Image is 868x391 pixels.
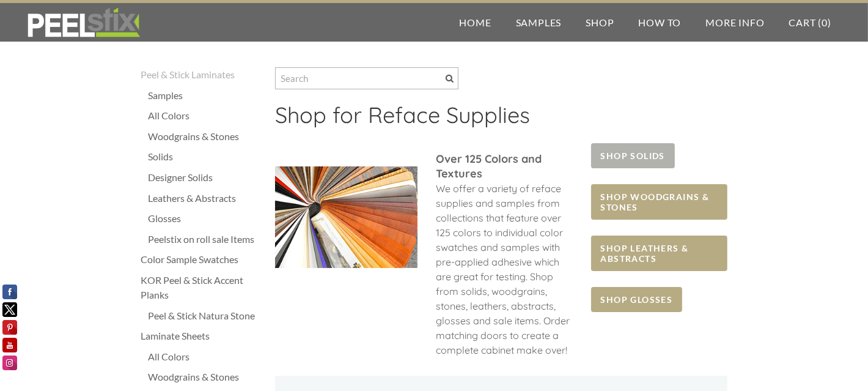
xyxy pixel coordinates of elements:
[822,17,828,28] span: 0
[693,3,776,42] a: More Info
[148,308,263,323] a: Peel & Stick Natura Stone
[148,129,263,144] a: Woodgrains & Stones
[275,67,458,89] input: Search
[141,252,263,267] a: Color Sample Swatches
[504,3,574,42] a: Samples
[148,191,263,206] a: Leathers & Abstracts
[591,287,683,312] a: SHOP GLOSSES
[436,182,570,356] span: We offer a variety of reface supplies and samples from collections that feature over 125 colors t...
[148,149,263,164] a: Solids
[148,232,263,247] a: Peelstix on roll sale Items
[591,236,727,271] a: SHOP LEATHERS & ABSTRACTS
[148,88,263,103] a: Samples
[148,170,263,185] a: Designer Solids
[148,370,263,384] a: Woodgrains & Stones
[436,152,542,181] font: ​Over 125 Colors and Textures
[148,108,263,123] a: All Colors
[275,102,727,137] h2: ​Shop for Reface Supplies
[141,273,263,302] a: KOR Peel & Stick Accent Planks
[573,3,626,42] a: Shop
[447,3,504,42] a: Home
[148,349,263,364] a: All Colors
[24,7,142,38] img: REFACE SUPPLIES
[627,3,694,42] a: How To
[446,75,454,83] span: Search
[777,3,844,42] a: Cart (0)
[141,329,263,343] a: Laminate Sheets
[141,67,263,82] a: Peel & Stick Laminates
[591,143,675,168] a: SHOP SOLIDS
[275,166,417,268] img: Picture
[148,211,263,226] a: Glosses
[591,184,727,220] a: SHOP WOODGRAINS & STONES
